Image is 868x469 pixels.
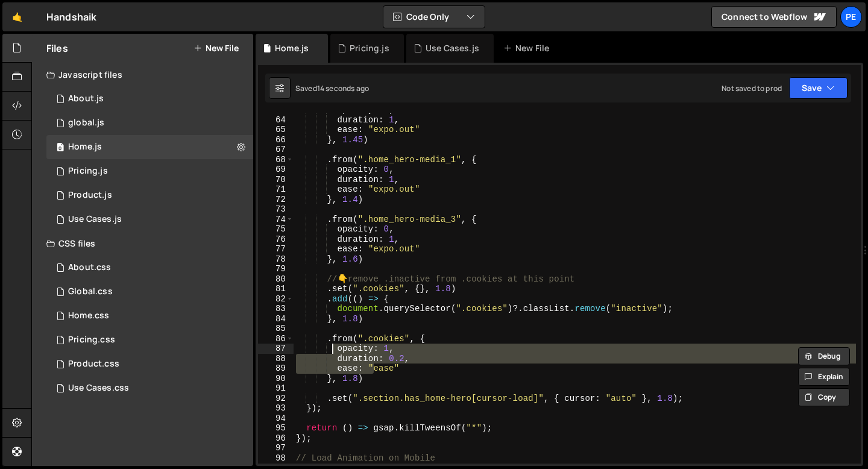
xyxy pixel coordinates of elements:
[258,284,294,294] div: 81
[46,207,253,231] div: 16572/45332.js
[46,87,253,111] div: 16572/45486.js
[258,204,294,215] div: 73
[258,364,294,374] div: 89
[46,376,253,400] div: 16572/45333.css
[68,359,119,370] div: Product.css
[258,274,294,285] div: 80
[258,135,294,145] div: 66
[258,195,294,205] div: 72
[68,335,115,345] div: Pricing.css
[258,383,294,394] div: 91
[798,388,850,406] button: Copy
[258,145,294,155] div: 67
[798,368,850,386] button: Explain
[840,6,862,28] a: Pe
[46,280,253,304] div: 16572/45138.css
[258,423,294,433] div: 95
[258,453,294,464] div: 98
[503,42,554,54] div: New File
[68,166,108,177] div: Pricing.js
[193,43,239,53] button: New File
[46,328,253,352] div: 16572/45431.css
[258,244,294,254] div: 77
[68,142,102,153] div: Home.js
[46,10,96,24] div: Handshaik
[258,354,294,364] div: 88
[426,42,479,54] div: Use Cases.js
[68,310,109,321] div: Home.css
[258,324,294,334] div: 85
[383,6,485,28] button: Code Only
[46,42,68,55] h2: Files
[258,184,294,195] div: 71
[258,314,294,324] div: 84
[258,414,294,424] div: 94
[46,256,253,280] div: 16572/45487.css
[317,83,369,93] div: 14 seconds ago
[798,347,850,365] button: Debug
[68,190,112,201] div: Product.js
[68,262,111,273] div: About.css
[258,394,294,404] div: 92
[2,2,32,31] a: 🤙
[258,334,294,344] div: 86
[258,125,294,135] div: 65
[46,183,253,207] div: 16572/45211.js
[46,135,253,159] div: 16572/45051.js
[258,294,294,304] div: 82
[350,42,389,54] div: Pricing.js
[46,159,253,183] div: 16572/45430.js
[68,93,104,104] div: About.js
[32,63,253,87] div: Javascript files
[722,83,782,93] div: Not saved to prod
[68,286,113,297] div: Global.css
[258,115,294,125] div: 64
[46,304,253,328] div: 16572/45056.css
[275,42,309,54] div: Home.js
[46,111,253,135] div: 16572/45061.js
[258,344,294,354] div: 87
[68,118,104,128] div: global.js
[68,214,122,225] div: Use Cases.js
[57,143,64,153] span: 0
[258,264,294,274] div: 79
[258,175,294,185] div: 70
[258,224,294,234] div: 75
[258,165,294,175] div: 69
[258,374,294,384] div: 90
[258,215,294,225] div: 74
[258,443,294,453] div: 97
[295,83,369,93] div: Saved
[258,155,294,165] div: 68
[258,234,294,245] div: 76
[258,304,294,314] div: 83
[32,231,253,256] div: CSS files
[68,383,129,394] div: Use Cases.css
[258,403,294,414] div: 93
[258,254,294,265] div: 78
[46,352,253,376] div: 16572/45330.css
[711,6,837,28] a: Connect to Webflow
[258,433,294,444] div: 96
[789,77,848,99] button: Save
